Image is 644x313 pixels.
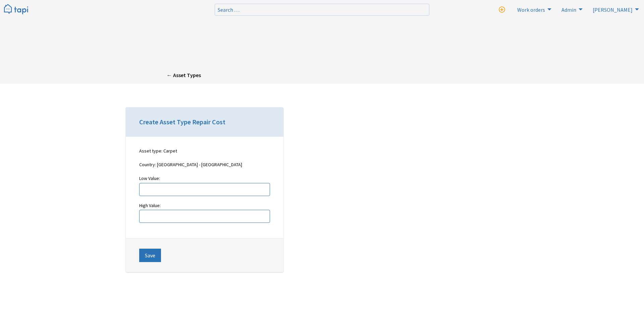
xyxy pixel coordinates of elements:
[139,161,270,169] label: Country: [GEOGRAPHIC_DATA] - [GEOGRAPHIC_DATA]
[4,4,28,15] img: Tapi logo
[139,147,270,155] label: Asset type: Carpet
[139,174,270,196] label: Low Value:
[159,67,208,84] a: ← Asset Types
[557,4,584,15] a: Admin
[218,6,239,13] span: Search …
[593,6,633,13] span: [PERSON_NAME]
[589,4,641,15] a: [PERSON_NAME]
[139,117,270,127] h3: Create Asset Type Repair Cost
[589,4,641,15] li: Rebekah
[517,6,545,13] span: Work orders
[561,6,576,13] span: Admin
[139,210,270,223] input: High Value:
[513,4,553,15] a: Work orders
[139,249,161,262] button: Save
[139,183,270,196] input: Low Value:
[139,201,270,223] label: High Value:
[499,7,505,13] i: New work order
